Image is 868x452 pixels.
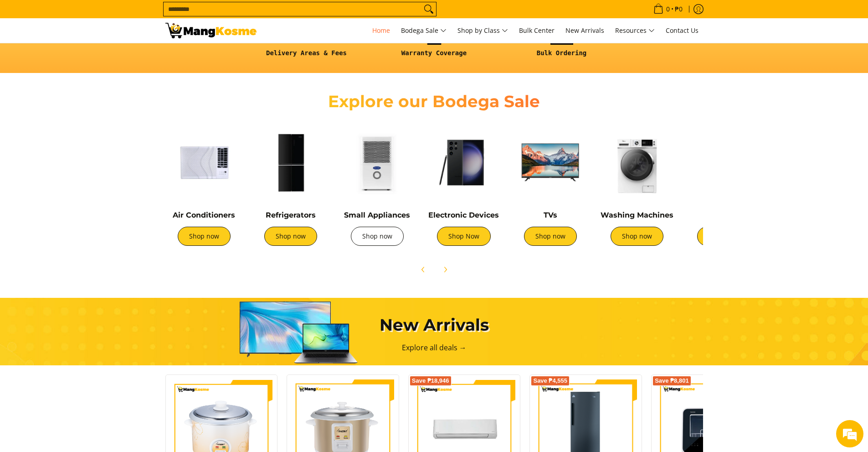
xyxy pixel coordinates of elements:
span: We're online! [53,115,126,207]
a: Bodega Sale [396,18,451,43]
img: Refrigerators [252,124,329,201]
span: Bulk Center [519,26,555,35]
img: Electronic Devices [425,124,503,201]
div: Minimize live chat window [149,5,171,26]
a: Shop now [178,227,231,246]
a: TVs [544,211,557,219]
a: Shop Now [437,227,491,246]
img: Washing Machines [598,124,676,201]
a: Explore all deals → [402,343,467,353]
span: Bodega Sale [401,25,447,36]
img: Cookers [685,124,762,201]
img: Air Conditioners [165,124,243,201]
span: Save ₱8,801 [655,378,689,384]
a: Shop now [351,227,404,246]
span: Save ₱4,555 [533,378,567,384]
a: Electronic Devices [428,211,499,219]
img: Small Appliances [339,124,416,201]
img: TVs [512,124,589,201]
span: Resources [615,25,655,36]
span: New Arrivals [565,26,604,35]
span: • [651,4,685,14]
h2: Explore our Bodega Sale [302,91,566,112]
a: Shop now [264,227,317,246]
span: Shop by Class [457,25,508,36]
button: Previous [413,260,433,280]
a: Shop now [524,227,577,246]
a: Shop now [611,227,663,246]
a: Small Appliances [344,211,410,219]
button: Next [435,260,455,280]
span: ₱0 [673,6,684,12]
a: Resources [611,18,659,43]
a: Air Conditioners [173,211,235,219]
img: Mang Kosme: Your Home Appliances Warehouse Sale Partner! [165,23,257,38]
a: Home [368,18,395,43]
span: 0 [665,6,671,12]
a: Contact Us [661,18,703,43]
a: Shop by Class [453,18,513,43]
a: New Arrivals [561,18,609,43]
span: Contact Us [666,26,699,35]
a: Bulk Center [514,18,559,43]
button: Search [421,2,436,16]
textarea: Type your message and hit 'Enter' [5,249,174,281]
a: Refrigerators [266,211,316,219]
div: Chat with us now [47,51,153,63]
a: Shop now [697,227,750,246]
span: Home [372,26,390,35]
span: Save ₱18,946 [412,378,449,384]
a: Washing Machines [601,211,673,219]
nav: Main Menu [266,18,703,43]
